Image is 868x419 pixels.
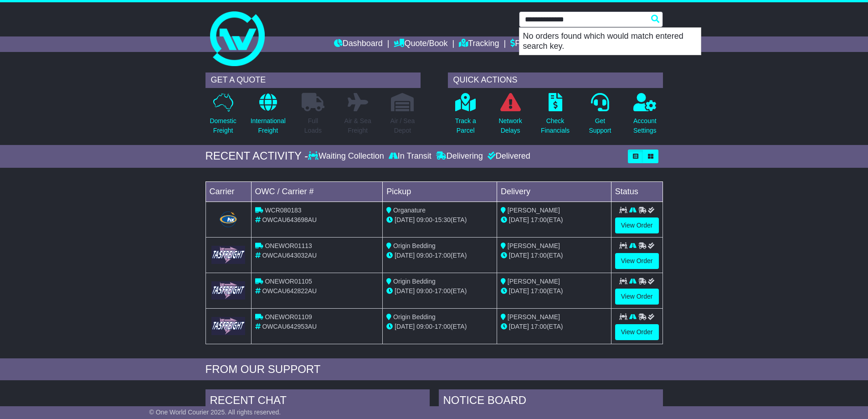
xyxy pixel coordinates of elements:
div: QUICK ACTIONS [448,72,663,88]
p: Air / Sea Depot [390,116,415,135]
span: 17:00 [531,323,547,330]
img: GetCarrierServiceLogo [211,281,246,299]
p: Track a Parcel [455,116,476,135]
p: Full Loads [302,116,324,135]
p: Get Support [589,116,611,135]
a: View Order [615,289,659,305]
span: 09:00 [416,216,432,223]
div: Delivered [485,151,530,161]
span: [DATE] [395,252,415,259]
div: (ETA) [501,251,607,260]
span: 17:00 [531,252,547,259]
div: Delivering [434,151,485,161]
span: Origin Bedding [393,278,436,285]
span: 17:00 [531,216,547,223]
img: GetCarrierServiceLogo [211,246,246,264]
p: Domestic Freight [210,116,236,135]
span: [DATE] [509,216,529,223]
div: RECENT CHAT [205,389,430,414]
span: 09:00 [416,323,432,330]
img: GetCarrierServiceLogo [211,317,246,335]
a: Track aParcel [455,93,477,140]
div: (ETA) [501,286,607,296]
a: View Order [615,217,659,233]
div: FROM OUR SUPPORT [205,363,663,376]
div: (ETA) [501,322,607,331]
a: Tracking [459,36,499,52]
span: OWCAU643032AU [262,252,317,259]
span: [DATE] [509,252,529,259]
span: 09:00 [416,252,432,259]
td: Delivery [497,181,611,202]
p: International Freight [251,116,286,135]
a: GetSupport [588,93,611,140]
a: AccountSettings [633,93,657,140]
span: Organature [393,207,426,214]
span: © One World Courier 2025. All rights reserved. [149,409,281,416]
span: WCR080183 [265,207,301,214]
span: [PERSON_NAME] [508,242,560,249]
a: NetworkDelays [498,93,522,140]
span: 09:00 [416,287,432,295]
div: - (ETA) [386,215,493,225]
span: Origin Bedding [393,313,436,321]
td: OWC / Carrier # [251,181,383,202]
span: Origin Bedding [393,242,436,249]
div: - (ETA) [386,286,493,296]
a: CheckFinancials [540,93,570,140]
span: [DATE] [509,323,529,330]
span: 17:00 [435,252,451,259]
p: Network Delays [498,116,522,135]
div: In Transit [386,151,434,161]
td: Carrier [205,181,251,202]
img: Hunter_Express.png [218,210,238,228]
a: Quote/Book [394,36,447,52]
div: - (ETA) [386,251,493,260]
div: RECENT ACTIVITY - [205,150,308,163]
span: ONEWOR01105 [265,278,312,285]
span: ONEWOR01109 [265,313,312,321]
span: [PERSON_NAME] [508,207,560,214]
span: OWCAU642822AU [262,287,317,295]
a: View Order [615,253,659,269]
div: GET A QUOTE [205,72,421,88]
a: DomesticFreight [209,93,236,140]
span: 17:00 [435,323,451,330]
div: NOTICE BOARD [439,389,663,414]
p: Air & Sea Freight [344,116,371,135]
a: View Order [615,324,659,340]
span: 17:00 [531,287,547,295]
span: [DATE] [395,323,415,330]
span: [DATE] [395,216,415,223]
td: Status [611,181,663,202]
span: [DATE] [509,287,529,295]
span: OWCAU643698AU [262,216,317,223]
span: OWCAU642953AU [262,323,317,330]
span: [PERSON_NAME] [508,313,560,321]
p: No orders found which would match entered search key. [519,28,701,55]
div: (ETA) [501,215,607,225]
a: Financials [510,36,552,52]
span: [DATE] [395,287,415,295]
td: Pickup [383,181,497,202]
span: 15:30 [435,216,451,223]
p: Account Settings [633,116,657,135]
div: Waiting Collection [308,151,386,161]
a: Dashboard [334,36,383,52]
p: Check Financials [541,116,570,135]
span: ONEWOR01113 [265,242,312,249]
div: - (ETA) [386,322,493,331]
span: 17:00 [435,287,451,295]
span: [PERSON_NAME] [508,278,560,285]
a: InternationalFreight [250,93,286,140]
